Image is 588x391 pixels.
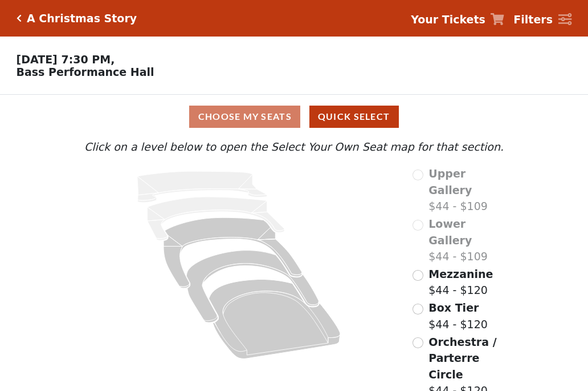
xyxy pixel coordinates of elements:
a: Your Tickets [411,11,504,28]
path: Orchestra / Parterre Circle - Seats Available: 241 [209,280,341,359]
p: Click on a level below to open the Select Your Own Seat map for that section. [81,139,507,155]
button: Quick Select [309,106,399,128]
strong: Filters [513,13,553,26]
span: Upper Gallery [428,167,472,196]
span: Mezzanine [428,268,493,280]
path: Lower Gallery - Seats Available: 0 [148,197,285,240]
span: Orchestra / Parterre Circle [428,336,496,381]
path: Upper Gallery - Seats Available: 0 [137,171,267,203]
label: $44 - $109 [428,166,507,215]
label: $44 - $120 [428,300,488,332]
label: $44 - $120 [428,266,493,299]
strong: Your Tickets [411,13,485,26]
span: Lower Gallery [428,217,472,247]
span: Box Tier [428,301,479,314]
label: $44 - $109 [428,216,507,265]
h5: A Christmas Story [27,12,137,25]
a: Filters [513,11,571,28]
a: Click here to go back to filters [17,14,22,22]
